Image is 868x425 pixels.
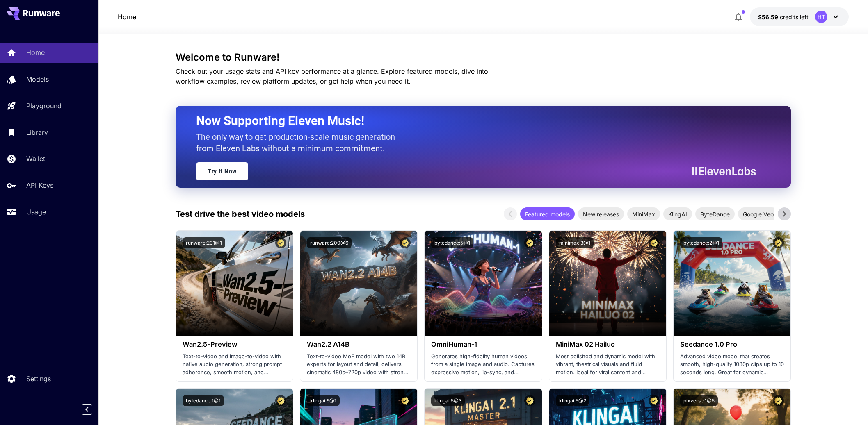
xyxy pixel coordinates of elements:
h3: OmniHuman‑1 [431,341,535,348]
div: MiniMax [627,207,660,220]
span: Check out your usage stats and API key performance at a glance. Explore featured models, dive int... [176,67,488,85]
p: Advanced video model that creates smooth, high-quality 1080p clips up to 10 seconds long. Great f... [680,352,784,377]
img: alt [176,231,293,336]
p: The only way to get production-scale music generation from Eleven Labs without a minimum commitment. [196,131,401,154]
p: Settings [26,374,51,384]
img: alt [425,231,541,336]
button: Certified Model – Vetted for best performance and includes a commercial license. [400,237,411,248]
button: Certified Model – Vetted for best performance and includes a commercial license. [524,395,535,406]
img: alt [674,231,790,336]
div: Collapse sidebar [88,402,98,417]
p: Playground [26,101,62,111]
p: Library [26,127,48,137]
h3: Welcome to Runware! [176,52,791,63]
button: Certified Model – Vetted for best performance and includes a commercial license. [649,237,660,248]
button: Certified Model – Vetted for best performance and includes a commercial license. [275,395,286,406]
button: minimax:3@1 [556,237,594,248]
button: bytedance:5@1 [431,237,473,248]
button: runware:201@1 [183,237,225,248]
button: $56.59318HT [750,7,849,26]
div: $56.59318 [758,13,809,21]
button: bytedance:1@1 [183,395,224,406]
div: ByteDance [695,207,735,220]
a: Home [118,12,136,22]
button: bytedance:2@1 [680,237,722,248]
button: Certified Model – Vetted for best performance and includes a commercial license. [649,395,660,406]
button: runware:200@6 [307,237,352,248]
p: Text-to-video and image-to-video with native audio generation, strong prompt adherence, smooth mo... [183,352,286,377]
p: Most polished and dynamic model with vibrant, theatrical visuals and fluid motion. Ideal for vira... [556,352,660,377]
nav: breadcrumb [118,12,136,22]
p: Generates high-fidelity human videos from a single image and audio. Captures expressive motion, l... [431,352,535,377]
div: KlingAI [663,207,692,220]
div: Google Veo [738,207,779,220]
span: credits left [780,14,809,20]
button: Collapse sidebar [82,404,92,415]
span: MiniMax [627,210,660,218]
p: Models [26,74,49,84]
button: klingai:5@3 [431,395,465,406]
button: klingai:6@1 [307,395,340,406]
img: alt [300,231,417,336]
p: Home [26,48,45,57]
div: HT [815,11,827,23]
button: klingai:5@2 [556,395,589,406]
p: Text-to-video MoE model with two 14B experts for layout and detail; delivers cinematic 480p–720p ... [307,352,411,377]
button: pixverse:1@5 [680,395,718,406]
img: alt [549,231,666,336]
span: ByteDance [695,210,735,218]
p: API Keys [26,180,53,190]
span: Featured models [520,210,575,218]
span: New releases [578,210,624,218]
p: Test drive the best video models [176,208,305,220]
div: New releases [578,207,624,220]
div: Featured models [520,207,575,220]
p: Wallet [26,154,45,164]
span: $56.59 [758,14,780,20]
span: Google Veo [738,210,779,218]
h3: Wan2.5-Preview [183,341,286,348]
button: Certified Model – Vetted for best performance and includes a commercial license. [400,395,411,406]
button: Certified Model – Vetted for best performance and includes a commercial license. [773,237,784,248]
span: KlingAI [663,210,692,218]
button: Certified Model – Vetted for best performance and includes a commercial license. [524,237,535,248]
p: Usage [26,207,46,217]
button: Certified Model – Vetted for best performance and includes a commercial license. [275,237,286,248]
a: Try It Now [196,162,248,180]
h3: MiniMax 02 Hailuo [556,341,660,348]
h3: Seedance 1.0 Pro [680,341,784,348]
button: Certified Model – Vetted for best performance and includes a commercial license. [773,395,784,406]
h3: Wan2.2 A14B [307,341,411,348]
h2: Now Supporting Eleven Music! [196,113,750,129]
